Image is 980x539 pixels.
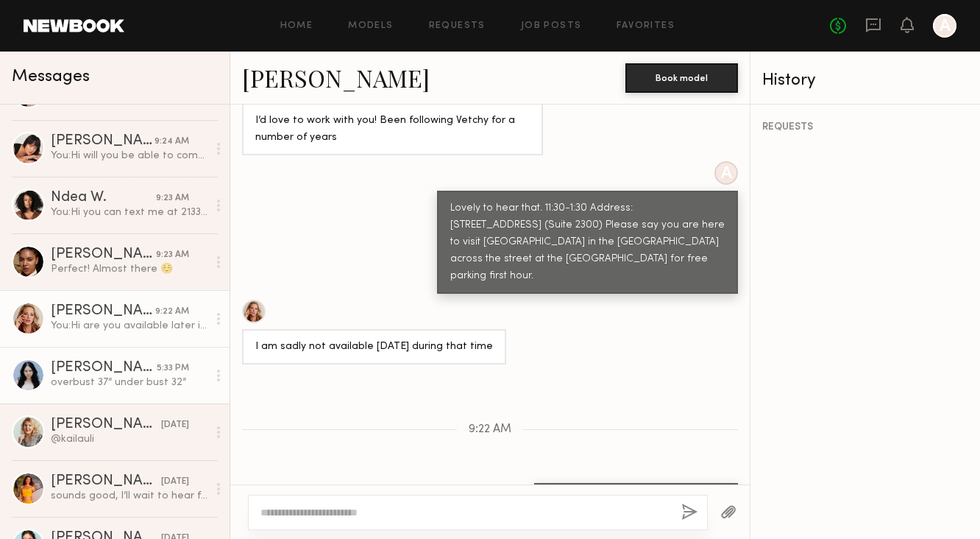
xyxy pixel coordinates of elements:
div: 9:22 AM [155,305,189,319]
div: [DATE] [161,418,189,432]
div: 5:33 PM [157,362,189,376]
div: I am sadly not available [DATE] during that time [255,339,493,356]
div: 9:24 AM [155,135,189,149]
div: overbust 37” under bust 32” [51,376,207,390]
div: [PERSON_NAME] [51,474,161,489]
a: Book model [625,71,738,83]
a: Models [348,21,393,31]
a: Requests [429,21,486,31]
div: You: Hi are you available later in the day? [51,319,207,333]
a: Job Posts [521,21,582,31]
div: Perfect! Almost there ☺️ [51,262,207,276]
div: [PERSON_NAME] [51,134,155,149]
span: 9:22 AM [469,423,511,436]
div: [PERSON_NAME] [51,247,156,262]
div: I’d love to work with you! Been following Vetchy for a number of years [255,113,530,147]
div: [PERSON_NAME] [51,418,161,432]
div: @kailauli [51,432,207,446]
div: You: Hi will you be able to come in [DATE]? [51,149,207,163]
div: [DATE] [161,475,189,489]
div: REQUESTS [762,122,968,133]
div: Lovely to hear that. 11:30-1:30 Address: [STREET_ADDRESS] (Suite 2300) Please say you are here to... [450,200,725,285]
div: 9:23 AM [156,248,189,262]
div: 9:23 AM [156,191,189,205]
button: Book model [625,63,738,93]
div: Ndea W. [51,191,156,205]
a: Favorites [617,21,675,31]
a: A [933,14,956,38]
a: [PERSON_NAME] [242,62,430,94]
a: Home [280,21,313,31]
div: History [762,72,968,89]
div: [PERSON_NAME] [51,304,155,319]
div: [PERSON_NAME] [51,361,157,376]
div: sounds good, I’ll wait to hear from you! [51,489,207,503]
div: You: Hi you can text me at 2133992436 when you get here [DATE]. [51,205,207,219]
span: Messages [12,68,90,85]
